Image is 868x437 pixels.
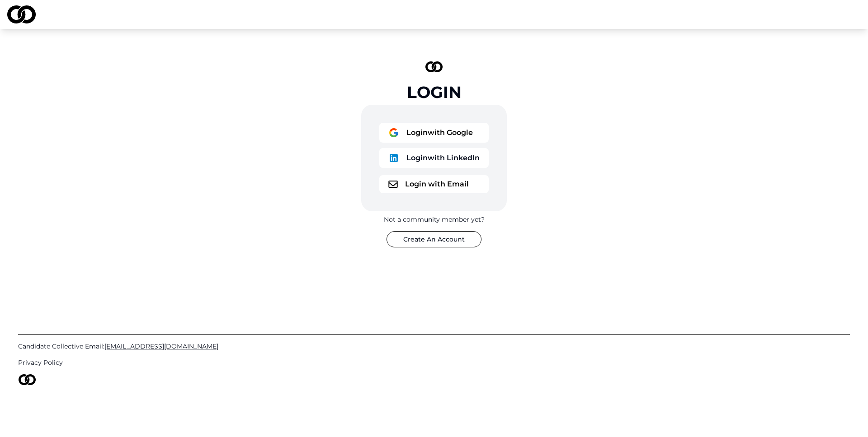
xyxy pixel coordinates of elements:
[387,231,481,247] button: Create An Account
[379,148,489,168] button: logoLoginwith LinkedIn
[104,342,218,350] span: [EMAIL_ADDRESS][DOMAIN_NAME]
[7,5,36,23] img: logo
[18,342,850,351] a: Candidate Collective Email:[EMAIL_ADDRESS][DOMAIN_NAME]
[425,61,443,72] img: logo
[388,181,398,188] img: logo
[18,374,36,385] img: logo
[379,175,489,193] button: logoLogin with Email
[379,123,489,143] button: logoLoginwith Google
[18,358,850,367] a: Privacy Policy
[384,215,485,224] div: Not a community member yet?
[388,127,399,138] img: logo
[407,83,462,101] div: Login
[388,153,399,163] img: logo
